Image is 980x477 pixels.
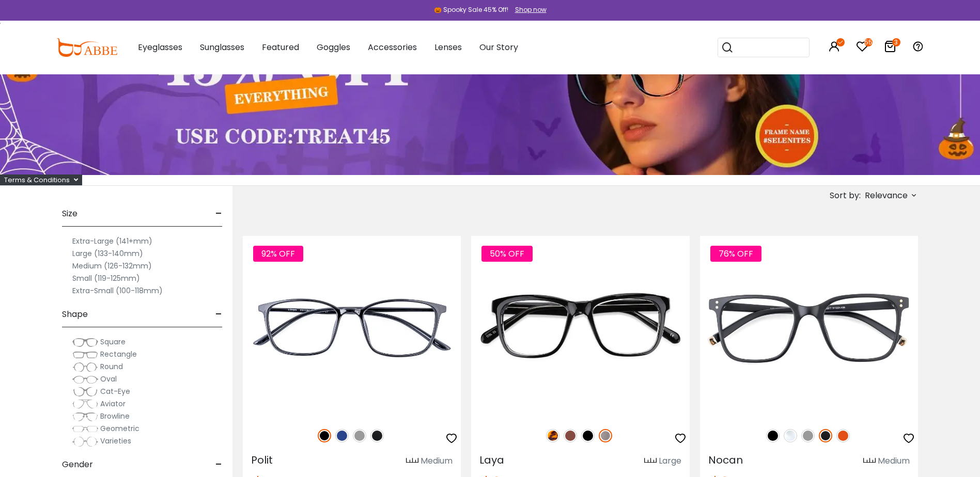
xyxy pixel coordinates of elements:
img: Matte-black Nocan - TR ,Universal Bridge Fit [700,236,918,418]
span: Polit [251,453,273,467]
img: Oval.png [72,374,98,385]
img: Cat-Eye.png [72,387,98,397]
img: Gray [801,429,815,442]
img: Gray [353,429,366,442]
span: Oval [100,374,117,384]
span: Our Story [479,41,518,53]
label: Large (133-140mm) [72,247,143,260]
img: Matte Black [819,429,832,442]
span: Varieties [100,436,131,446]
span: Sort by: [830,189,861,201]
img: Browline.png [72,411,98,422]
span: Gender [62,452,93,477]
img: Black Polit - TR ,Universal Bridge Fit [243,236,461,418]
span: Shape [62,302,88,327]
span: - [215,201,222,226]
span: Rectangle [100,349,137,359]
img: Blue [335,429,349,442]
div: 🎃 Spooky Sale 45% Off! [434,5,508,14]
span: Aviator [100,399,126,409]
label: Small (119-125mm) [72,272,140,284]
span: Lenses [434,41,462,53]
span: Size [62,201,77,226]
a: Shop now [510,5,547,14]
span: Laya [479,453,504,467]
span: Eyeglasses [138,41,182,53]
img: Black [766,429,780,442]
span: 50% OFF [481,246,533,262]
div: Large [659,455,681,467]
img: Black [318,429,331,442]
img: size ruler [644,457,657,465]
label: Extra-Small (100-118mm) [72,284,163,297]
span: Goggles [317,41,350,53]
i: 55 [864,38,873,46]
i: 3 [892,38,900,46]
img: size ruler [406,457,418,465]
img: Leopard [546,429,559,442]
div: Medium [878,455,910,467]
span: Featured [262,41,299,53]
img: Gun [599,429,612,442]
img: Gun Laya - Plastic ,Universal Bridge Fit [471,236,689,418]
span: Relevance [865,186,908,205]
img: size ruler [863,457,876,465]
div: Shop now [515,5,547,14]
img: Matte Black [370,429,384,442]
img: Rectangle.png [72,349,98,360]
span: Nocan [708,453,743,467]
label: Medium (126-132mm) [72,260,152,272]
a: 3 [884,42,896,54]
img: Orange [836,429,850,442]
span: Geometric [100,423,139,434]
img: abbeglasses.com [56,38,117,57]
span: Accessories [368,41,417,53]
span: Square [100,337,126,347]
span: 76% OFF [710,246,761,262]
span: Browline [100,411,130,421]
span: 92% OFF [253,246,303,262]
img: Geometric.png [72,424,98,434]
img: Aviator.png [72,399,98,409]
span: Cat-Eye [100,386,130,396]
img: Varieties.png [72,436,98,447]
img: Square.png [72,337,98,347]
img: Black [581,429,595,442]
img: Clear [784,429,797,442]
label: Extra-Large (141+mm) [72,235,152,247]
span: - [215,302,222,327]
img: Brown [564,429,577,442]
span: Round [100,361,123,372]
span: - [215,452,222,477]
img: Round.png [72,362,98,372]
a: 55 [856,42,868,54]
div: Medium [421,455,453,467]
span: Sunglasses [200,41,244,53]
